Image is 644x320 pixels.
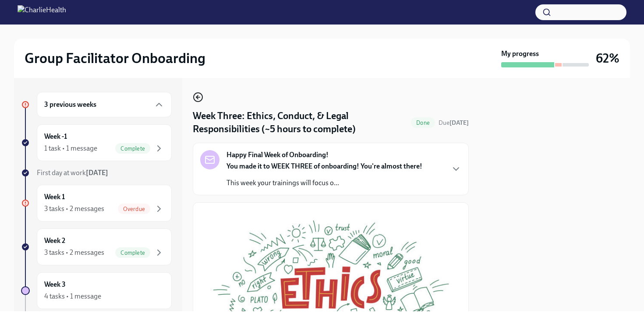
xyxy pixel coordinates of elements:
h6: Week 2 [44,236,65,246]
div: 3 previous weeks [37,92,172,117]
img: CharlieHealth [18,5,66,19]
div: 1 task • 1 message [44,144,97,153]
a: Week 34 tasks • 1 message [21,272,172,309]
strong: You made it to WEEK THREE of onboarding! You're almost there! [226,162,422,170]
h6: Week 1 [44,192,65,202]
strong: Happy Final Week of Onboarding! [226,150,329,160]
span: September 23rd, 2025 09:00 [439,119,469,127]
span: Complete [115,145,150,152]
h3: 62% [596,50,619,66]
div: 4 tasks • 1 message [44,292,101,301]
span: First day at work [37,169,108,177]
h2: Group Facilitator Onboarding [25,49,205,67]
p: This week your trainings will focus o... [226,178,422,188]
strong: [DATE] [86,169,108,177]
h6: Week 3 [44,280,66,289]
a: First day at work[DATE] [21,168,172,178]
span: Due [439,119,469,127]
div: 3 tasks • 2 messages [44,204,104,214]
span: Overdue [118,206,150,212]
div: 3 tasks • 2 messages [44,248,104,257]
h4: Week Three: Ethics, Conduct, & Legal Responsibilities (~5 hours to complete) [193,109,407,136]
a: Week 13 tasks • 2 messagesOverdue [21,185,172,222]
h6: 3 previous weeks [44,100,96,109]
span: Complete [115,250,150,256]
strong: My progress [501,49,539,59]
a: Week 23 tasks • 2 messagesComplete [21,229,172,265]
span: Done [411,120,435,126]
strong: [DATE] [449,119,469,127]
h6: Week -1 [44,132,67,141]
a: Week -11 task • 1 messageComplete [21,124,172,161]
